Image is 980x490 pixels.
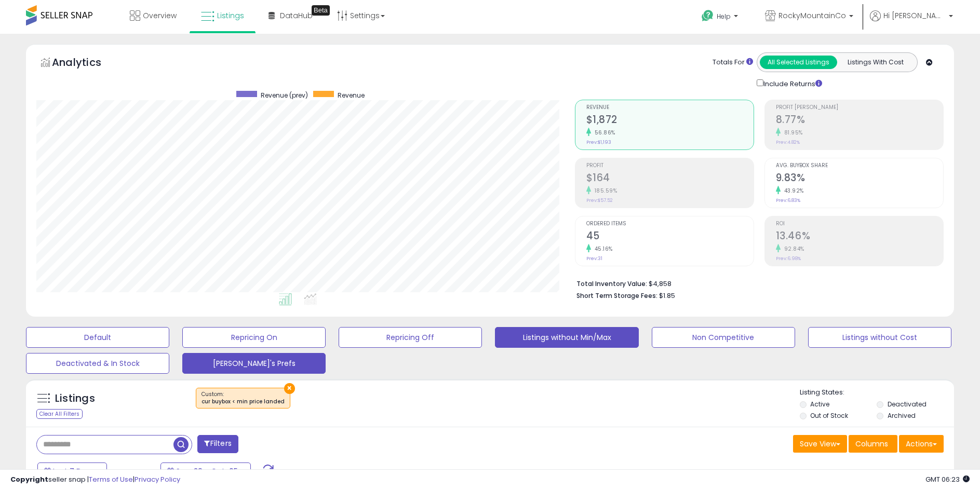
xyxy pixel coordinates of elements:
[776,255,801,262] small: Prev: 6.98%
[339,327,482,348] button: Repricing Off
[888,411,916,420] label: Archived
[36,409,83,419] div: Clear All Filters
[870,10,953,34] a: Hi [PERSON_NAME]
[135,474,180,484] a: Privacy Policy
[760,56,837,69] button: All Selected Listings
[576,277,936,289] li: $4,858
[793,435,847,453] button: Save View
[26,353,169,374] button: Deactivated & In Stock
[160,462,251,480] button: Sep-29 - Oct-05
[776,114,943,128] h2: 8.77%
[202,398,285,405] div: cur buybox < min price landed
[89,474,133,484] a: Terms of Use
[776,172,943,186] h2: 9.83%
[591,187,617,195] small: 185.59%
[576,291,657,300] b: Short Term Storage Fees:
[495,327,638,348] button: Listings without Min/Max
[586,139,611,145] small: Prev: $1,193
[197,435,238,453] button: Filters
[312,5,330,16] div: Tooltip anchor
[52,55,122,72] h5: Analytics
[280,10,313,21] span: DataHub
[701,9,714,22] i: Get Help
[586,197,613,203] small: Prev: $57.52
[176,466,238,477] span: Sep-29 - Oct-05
[781,129,803,137] small: 81.95%
[26,327,169,348] button: Default
[591,129,615,137] small: 56.86%
[586,114,754,128] h2: $1,872
[338,91,365,100] span: Revenue
[659,291,675,301] span: $1.85
[10,475,180,485] div: seller snap | |
[109,467,156,477] span: Compared to:
[800,388,954,398] p: Listing States:
[53,466,94,477] span: Last 7 Days
[284,383,295,394] button: ×
[182,327,326,348] button: Repricing On
[810,411,848,420] label: Out of Stock
[849,435,897,453] button: Columns
[781,245,804,253] small: 92.84%
[776,139,800,145] small: Prev: 4.82%
[810,400,829,409] label: Active
[808,327,951,348] button: Listings without Cost
[776,221,943,227] span: ROI
[925,474,970,484] span: 2025-10-13 06:23 GMT
[652,327,795,348] button: Non Competitive
[55,391,95,406] h5: Listings
[591,245,613,253] small: 45.16%
[182,353,326,374] button: [PERSON_NAME]'s Prefs
[586,105,754,111] span: Revenue
[776,230,943,244] h2: 13.46%
[717,12,731,21] span: Help
[586,163,754,169] span: Profit
[693,2,748,34] a: Help
[10,474,48,484] strong: Copyright
[855,439,888,449] span: Columns
[576,279,647,288] b: Total Inventory Value:
[781,187,804,195] small: 43.92%
[586,255,602,262] small: Prev: 31
[837,56,914,69] button: Listings With Cost
[899,435,944,453] button: Actions
[749,77,835,89] div: Include Returns
[586,221,754,227] span: Ordered Items
[143,10,177,21] span: Overview
[776,105,943,111] span: Profit [PERSON_NAME]
[883,10,946,21] span: Hi [PERSON_NAME]
[778,10,846,21] span: RockyMountainCo
[217,10,244,21] span: Listings
[37,462,107,480] button: Last 7 Days
[888,400,927,409] label: Deactivated
[586,172,754,186] h2: $164
[202,390,285,406] span: Custom:
[261,91,308,100] span: Revenue (prev)
[776,163,943,169] span: Avg. Buybox Share
[586,230,754,244] h2: 45
[713,58,753,67] div: Totals For
[776,197,800,203] small: Prev: 6.83%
